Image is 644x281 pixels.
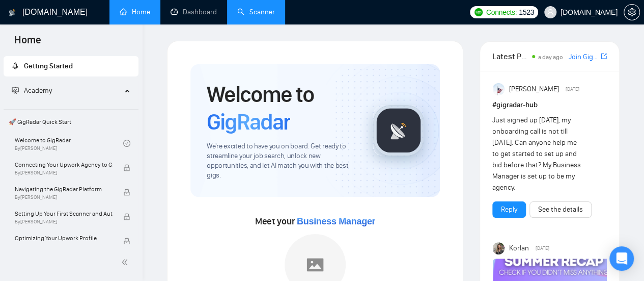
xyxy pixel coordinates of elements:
a: homeHome [120,8,150,16]
span: check-circle [123,140,130,147]
a: Welcome to GigRadarBy[PERSON_NAME] [15,132,123,155]
span: We're excited to have you on board. Get ready to streamline your job search, unlock new opportuni... [207,142,356,181]
a: setting [624,8,640,16]
span: By [PERSON_NAME] [15,170,113,176]
span: By [PERSON_NAME] [15,194,113,200]
span: lock [123,238,130,245]
a: export [601,52,607,61]
a: Join GigRadar Slack Community [569,52,599,63]
span: a day ago [538,54,563,61]
span: GigRadar [207,108,290,136]
li: Getting Started [4,56,138,76]
span: [DATE] [535,244,549,253]
span: user [547,9,554,16]
span: setting [624,8,639,16]
button: Reply [492,201,526,218]
button: See the details [529,201,592,218]
a: Reply [501,204,517,215]
img: upwork-logo.png [474,8,483,16]
img: logo [9,5,16,21]
span: lock [123,213,130,220]
span: Latest Posts from the GigRadar Community [492,50,529,63]
span: Navigating the GigRadar Platform [15,184,113,194]
span: Academy [12,86,52,95]
span: 🚀 GigRadar Quick Start [5,112,137,132]
span: Meet your [255,216,375,227]
span: Academy [24,86,52,95]
a: See the details [538,204,583,215]
span: double-left [121,257,131,267]
a: dashboardDashboard [171,8,217,16]
span: By [PERSON_NAME] [15,243,113,249]
img: Anisuzzaman Khan [493,83,506,95]
span: Optimizing Your Upwork Profile [15,233,113,243]
span: Connects: [486,7,517,18]
div: Open Intercom Messenger [609,246,634,271]
button: setting [624,4,640,20]
span: lock [123,164,130,171]
img: Korlan [493,242,506,254]
span: Business Manager [297,216,375,226]
span: Connecting Your Upwork Agency to GigRadar [15,160,113,170]
span: export [601,52,607,60]
span: fund-projection-screen [12,87,19,94]
span: By [PERSON_NAME] [15,219,113,225]
div: Just signed up [DATE], my onboarding call is not till [DATE]. Can anyone help me to get started t... [492,115,584,193]
span: Home [6,33,49,54]
span: Korlan [509,243,529,254]
span: Setting Up Your First Scanner and Auto-Bidder [15,209,113,219]
span: [PERSON_NAME] [509,84,559,95]
h1: Welcome to [207,81,356,136]
span: rocket [12,62,19,69]
span: lock [123,189,130,196]
span: [DATE] [565,85,579,94]
img: gigradar-logo.png [373,105,424,156]
a: searchScanner [237,8,275,16]
span: Getting Started [24,62,73,70]
span: 1523 [519,7,534,18]
h1: # gigradar-hub [492,99,607,111]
